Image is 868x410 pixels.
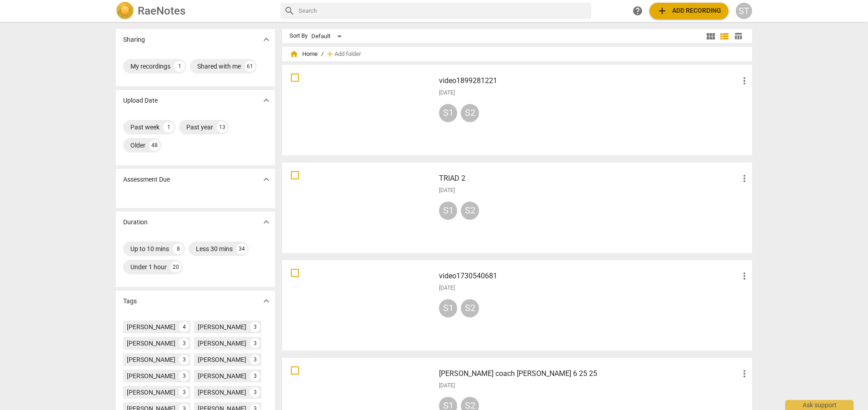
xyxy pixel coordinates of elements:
div: Older [130,141,145,150]
div: 1 [174,61,185,72]
div: 34 [236,243,247,254]
button: Show more [259,94,273,107]
span: Home [289,49,318,59]
p: Tags [123,296,137,306]
div: [PERSON_NAME] [198,355,246,364]
div: 13 [217,122,228,133]
div: [PERSON_NAME] [198,339,246,348]
p: Assessment Due [123,175,170,184]
div: 3 [179,338,189,348]
span: more_vert [739,173,750,184]
input: Search [299,4,588,18]
span: add [325,49,334,59]
button: Show more [259,173,273,186]
span: / [321,51,324,58]
span: [DATE] [439,382,455,390]
a: video1899281221[DATE]S1S2 [285,68,749,152]
button: Tile view [704,30,718,43]
p: Duration [123,217,148,227]
span: Add recording [657,5,721,16]
button: Show more [259,33,273,46]
span: [DATE] [439,284,455,292]
div: 48 [149,140,160,151]
span: table_chart [734,32,743,40]
div: 3 [250,338,260,348]
div: [PERSON_NAME] [127,371,175,380]
div: 3 [179,355,189,365]
div: Default [311,29,345,44]
div: Ask support [785,400,853,410]
div: Shared with me [197,62,241,71]
div: Up to 10 mins [130,244,169,253]
div: 3 [250,322,260,332]
h3: video1730540681 [439,271,739,282]
div: Past week [130,123,160,132]
span: [DATE] [439,187,455,194]
div: S2 [461,104,479,122]
span: expand_more [261,174,272,185]
h3: TRIAD 2 [439,173,739,184]
div: Sort By [289,33,308,40]
div: 4 [179,322,189,332]
button: ST [736,3,752,19]
h3: video1899281221 [439,75,739,86]
div: [PERSON_NAME] [127,388,175,397]
span: expand_more [261,217,272,227]
div: 3 [250,355,260,365]
p: Upload Date [123,96,158,105]
div: 1 [163,122,174,133]
span: expand_more [261,95,272,106]
img: Logo [116,2,134,20]
span: add [657,5,668,16]
div: [PERSON_NAME] [127,355,175,364]
span: view_list [719,31,730,42]
div: S1 [439,299,457,317]
div: 3 [250,387,260,397]
span: home [289,49,299,59]
div: [PERSON_NAME] [198,322,246,331]
div: 3 [250,371,260,381]
button: Upload [649,3,728,19]
a: LogoRaeNotes [116,2,273,20]
button: Table view [731,30,745,43]
div: 20 [170,262,181,272]
div: [PERSON_NAME] [198,388,246,397]
p: Sharing [123,35,145,44]
a: video1730540681[DATE]S1S2 [285,263,749,347]
span: more_vert [739,271,750,282]
div: Past year [186,123,213,132]
div: 61 [244,61,255,72]
h3: Caroline coach Lara 6 25 25 [439,368,739,379]
span: [DATE] [439,89,455,97]
button: Show more [259,294,273,308]
div: S1 [439,202,457,220]
div: [PERSON_NAME] [127,322,175,331]
div: 3 [179,371,189,381]
div: Under 1 hour [130,262,167,272]
h2: RaeNotes [138,5,185,17]
span: more_vert [739,75,750,86]
span: help [632,5,643,16]
div: Less 30 mins [196,244,233,253]
span: view_module [705,31,716,42]
a: Help [629,3,646,19]
div: [PERSON_NAME] [127,339,175,348]
div: [PERSON_NAME] [198,371,246,380]
span: more_vert [739,368,750,379]
div: 8 [173,243,184,254]
button: Show more [259,215,273,229]
a: TRIAD 2[DATE]S1S2 [285,166,749,250]
div: S2 [461,299,479,317]
div: S2 [461,202,479,220]
button: List view [718,30,731,43]
div: My recordings [130,62,170,71]
div: S1 [439,104,457,122]
span: Add folder [334,51,361,58]
span: expand_more [261,34,272,45]
span: expand_more [261,296,272,306]
span: search [284,5,295,16]
div: 3 [179,387,189,397]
